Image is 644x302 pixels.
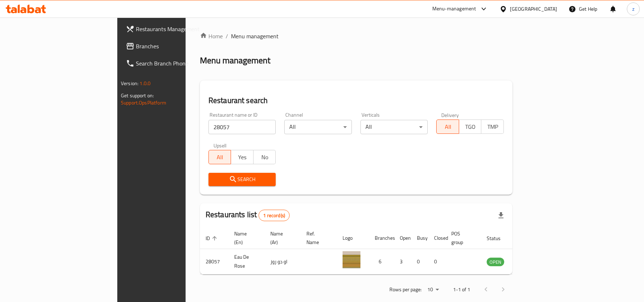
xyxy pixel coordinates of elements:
[120,55,225,72] a: Search Branch Phone
[462,122,479,132] span: TGO
[369,249,394,274] td: 6
[632,5,634,13] span: z
[253,150,276,164] button: No
[136,42,219,50] span: Branches
[481,120,504,134] button: TMP
[487,258,504,266] div: OPEN
[337,227,369,249] th: Logo
[136,59,219,68] span: Search Branch Phone
[306,229,328,247] span: Ref. Name
[212,152,228,162] span: All
[120,20,225,38] a: Restaurants Management
[451,229,472,247] span: POS group
[234,152,251,162] span: Yes
[453,285,470,294] p: 1-1 of 1
[213,143,227,148] label: Upsell
[270,229,292,247] span: Name (Ar)
[206,209,290,221] h2: Restaurants list
[411,227,428,249] th: Busy
[510,5,557,13] div: [GEOGRAPHIC_DATA]
[436,120,459,134] button: All
[265,249,301,274] td: او دو روز
[234,229,256,247] span: Name (En)
[439,122,456,132] span: All
[136,25,219,33] span: Restaurants Management
[487,234,510,243] span: Status
[200,32,512,40] nav: breadcrumb
[360,120,428,134] div: All
[256,152,273,162] span: No
[208,120,276,134] input: Search for restaurant name or ID..
[343,251,360,269] img: Eau De Rose
[459,120,482,134] button: TGO
[200,227,543,274] table: enhanced table
[284,120,352,134] div: All
[121,98,166,107] a: Support.OpsPlatform
[120,38,225,55] a: Branches
[214,175,270,184] span: Search
[369,227,394,249] th: Branches
[428,249,446,274] td: 0
[231,32,279,40] span: Menu management
[208,95,504,106] h2: Restaurant search
[226,32,228,40] li: /
[394,249,411,274] td: 3
[484,122,501,132] span: TMP
[432,5,476,13] div: Menu-management
[394,227,411,249] th: Open
[487,258,504,266] span: OPEN
[428,227,446,249] th: Closed
[492,207,510,224] div: Export file
[208,150,231,164] button: All
[424,284,442,295] div: Rows per page:
[121,91,154,100] span: Get support on:
[206,234,219,243] span: ID
[208,173,276,186] button: Search
[200,55,270,66] h2: Menu management
[259,212,289,219] span: 1 record(s)
[121,79,138,88] span: Version:
[389,285,422,294] p: Rows per page:
[259,210,290,221] div: Total records count
[411,249,428,274] td: 0
[228,249,265,274] td: Eau De Rose
[139,79,151,88] span: 1.0.0
[231,150,254,164] button: Yes
[441,112,459,117] label: Delivery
